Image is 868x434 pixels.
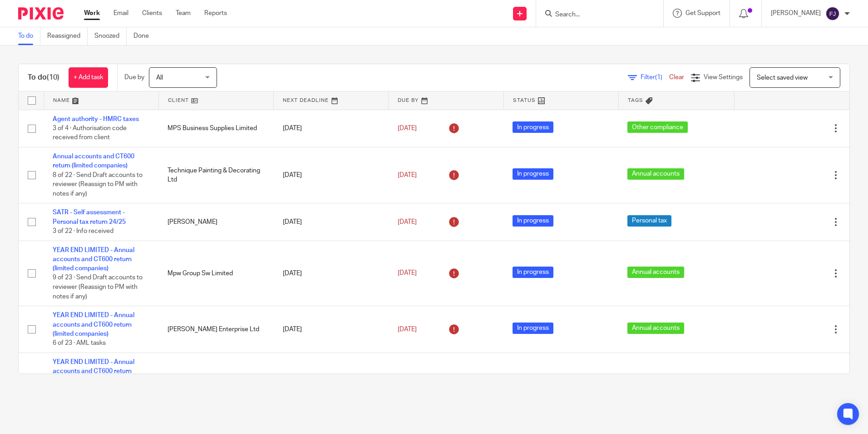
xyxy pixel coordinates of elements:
a: YEAR END LIMITED - Annual accounts and CT600 return (limited companies) [53,247,134,272]
td: [PERSON_NAME] [158,203,273,241]
td: [DATE] [274,147,389,203]
h1: To do [28,73,59,82]
a: Team [176,9,191,18]
span: (1) [655,74,662,81]
span: Get Support [686,10,720,16]
a: Snoozed [94,27,127,45]
span: [DATE] [398,219,417,225]
span: 3 of 22 · Info received [53,228,113,234]
span: Annual accounts [627,323,684,334]
p: [PERSON_NAME] [771,9,821,18]
td: [PERSON_NAME] Enterprise Ltd [158,306,273,353]
a: Clients [142,9,162,18]
td: [DATE] [274,203,389,241]
span: [DATE] [398,270,417,277]
span: (10) [47,74,59,81]
span: 3 of 4 · Authorisation code received from client [53,125,127,141]
span: In progress [513,323,553,334]
span: View Settings [704,74,743,81]
span: In progress [513,215,553,227]
a: + Add task [69,67,108,88]
a: Email [113,9,128,18]
span: 6 of 23 · AML tasks [53,340,106,346]
p: Due by [124,73,144,82]
td: Technique Painting & Decorating Ltd [158,147,273,203]
img: Pixie [18,7,64,20]
td: [DATE] [274,110,389,147]
span: Other compliance [627,121,688,133]
a: YEAR END LIMITED - Annual accounts and CT600 return (limited companies) [53,312,134,337]
a: To do [18,27,40,45]
span: In progress [513,121,553,133]
input: Search [554,11,636,19]
a: SATR - Self assessment - Personal tax return 24/25 [53,209,126,225]
span: Annual accounts [627,267,684,278]
td: [PERSON_NAME] Lodge Enterprises Ltd [158,353,273,418]
img: svg%3E [825,6,840,21]
span: In progress [513,168,553,180]
a: Annual accounts and CT600 return (limited companies) [53,153,134,169]
span: [DATE] [398,326,417,333]
td: [DATE] [274,353,389,418]
td: Mpw Group Sw Limited [158,241,273,306]
span: In progress [513,267,553,278]
span: All [156,75,163,81]
a: Work [84,9,100,18]
span: Filter [641,74,669,81]
td: MPS Business Supplies Limited [158,110,273,147]
a: Clear [669,74,684,81]
span: Tags [628,98,643,103]
td: [DATE] [274,241,389,306]
a: Reassigned [47,27,88,45]
a: YEAR END LIMITED - Annual accounts and CT600 return (limited companies) [53,359,134,384]
td: [DATE] [274,306,389,353]
span: 8 of 22 · Send Draft accounts to reviewer (Reassign to PM with notes if any) [53,172,143,197]
span: Select saved view [757,75,808,81]
a: Done [133,27,156,45]
a: Reports [204,9,227,18]
span: Annual accounts [627,168,684,180]
span: 9 of 23 · Send Draft accounts to reviewer (Reassign to PM with notes if any) [53,275,143,300]
span: [DATE] [398,172,417,178]
span: Personal tax [627,215,671,227]
span: [DATE] [398,125,417,131]
a: Agent authority - HMRC taxes [53,116,139,122]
